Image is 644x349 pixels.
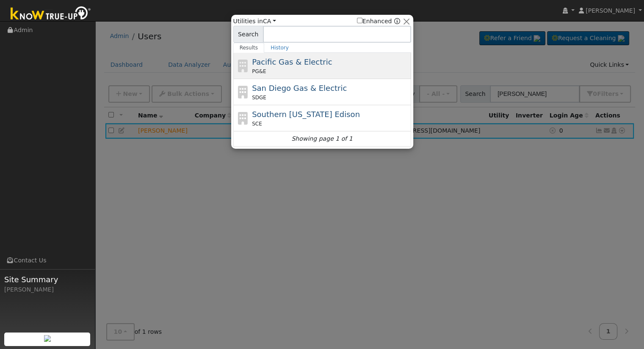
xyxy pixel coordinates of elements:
[252,94,266,101] span: SDGE
[586,7,635,14] span: [PERSON_NAME]
[233,17,276,26] span: Utilities in
[4,274,91,285] span: Site Summary
[263,18,276,25] a: CA
[264,43,295,53] a: History
[252,120,262,128] span: SCE
[291,134,352,143] i: Showing page 1 of 1
[252,68,266,75] span: PG&E
[233,43,265,53] a: Results
[357,17,392,26] label: Enhanced
[357,17,400,26] span: Show enhanced providers
[252,84,347,93] span: San Diego Gas & Electric
[4,285,91,294] div: [PERSON_NAME]
[394,18,400,25] a: Enhanced Providers
[44,335,51,342] img: retrieve
[252,57,332,66] span: Pacific Gas & Electric
[357,18,362,23] input: Enhanced
[6,5,95,24] img: Know True-Up
[233,26,263,43] span: Search
[252,110,360,119] span: Southern [US_STATE] Edison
